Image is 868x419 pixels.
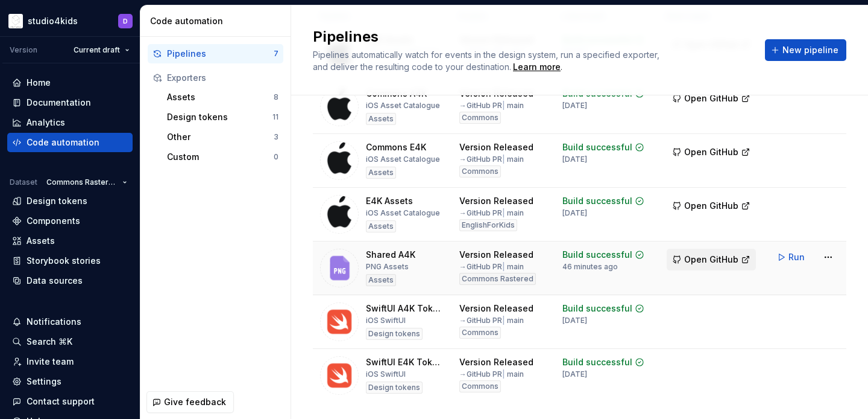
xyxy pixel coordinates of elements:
div: Assets [167,91,274,103]
div: PNG Assets [366,262,409,272]
div: Commons [459,327,501,339]
div: Search ⌘K [27,336,72,348]
div: Contact support [27,395,95,408]
div: Assets [27,235,55,247]
h2: Pipelines [313,27,750,46]
span: . [511,63,562,72]
div: Assets [366,220,396,232]
span: New pipeline [782,44,838,56]
div: Build successful [562,249,632,261]
div: → GitHub PR main [459,101,524,110]
a: Assets [7,231,133,251]
div: Code automation [27,136,99,149]
div: Code automation [150,15,286,27]
div: Commons [459,112,501,124]
div: Components [27,215,80,227]
a: Learn more [513,61,561,73]
div: [DATE] [562,208,587,218]
div: D [123,16,128,26]
button: Pipelines7 [148,44,283,63]
div: Shared A4K [366,249,415,261]
a: Open GitHub [667,149,756,159]
button: Other3 [162,127,283,147]
button: Notifications [7,312,133,331]
div: Version [10,45,37,55]
span: Current draft [74,45,120,55]
div: → GitHub PR main [459,155,524,164]
img: f1dd3a2a-5342-4756-bcfa-e9eec4c7fc0d.png [8,14,23,28]
div: SwiftUI E4K Tokens [366,356,445,368]
div: Version Released [459,302,533,315]
div: iOS SwiftUI [366,316,406,325]
a: Invite team [7,352,133,371]
button: Commons Rastered [41,174,133,191]
a: Components [7,211,133,231]
div: Design tokens [366,382,423,394]
div: Commons [459,380,501,392]
a: Documentation [7,93,133,112]
button: Custom0 [162,147,283,167]
div: 11 [272,112,278,122]
div: Pipelines [167,48,274,60]
button: Give feedback [146,391,234,413]
div: 0 [274,152,278,162]
div: 3 [274,132,278,142]
button: Search ⌘K [7,332,133,351]
div: → GitHub PR main [459,208,524,218]
a: Design tokens [7,191,133,211]
div: Assets [366,113,396,125]
div: [DATE] [562,155,587,164]
div: Design tokens [27,195,87,207]
span: Pipelines automatically watch for events in the design system, run a specified exporter, and deli... [313,50,662,72]
span: Run [788,251,805,263]
div: Build successful [562,356,632,368]
button: Open GitHub [667,249,756,270]
button: Contact support [7,392,133,411]
button: studio4kidsD [2,8,137,34]
span: Open GitHub [684,92,738,104]
button: Open GitHub [667,195,756,217]
a: Settings [7,372,133,391]
div: → GitHub PR main [459,369,524,379]
div: Assets [366,167,396,179]
div: studio4kids [28,15,78,27]
div: Dataset [10,178,37,187]
button: Open GitHub [667,141,756,163]
div: [DATE] [562,369,587,379]
div: → GitHub PR main [459,316,524,325]
div: 46 minutes ago [562,262,618,272]
div: Build successful [562,141,632,153]
div: 8 [274,92,278,102]
span: Open GitHub [684,254,738,266]
span: Commons Rastered [46,178,118,187]
div: SwiftUI A4K Tokens [366,302,445,315]
span: Give feedback [164,396,226,408]
a: Open GitHub [667,256,756,266]
div: Commons Rastered [459,273,536,285]
div: Commons E4K [366,141,426,153]
a: Design tokens11 [162,107,283,127]
div: Build successful [562,195,632,207]
button: Assets8 [162,88,283,107]
div: Custom [167,151,274,163]
div: [DATE] [562,316,587,325]
span: | [502,369,505,379]
div: Version Released [459,141,533,153]
div: Assets [366,274,396,286]
div: iOS Asset Catalogue [366,155,440,164]
div: Version Released [459,356,533,368]
span: Open GitHub [684,200,738,212]
div: E4K Assets [366,195,413,207]
a: Code automation [7,133,133,152]
div: [DATE] [562,101,587,110]
div: Invite team [27,356,74,368]
a: Home [7,73,133,92]
button: Run [771,246,813,268]
button: Current draft [68,42,135,59]
div: Version Released [459,249,533,261]
button: Open GitHub [667,88,756,109]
